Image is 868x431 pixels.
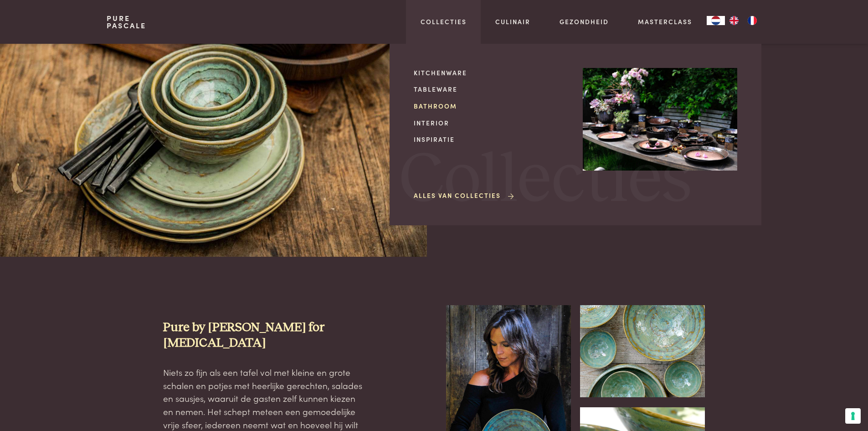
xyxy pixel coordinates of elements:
[414,101,568,111] a: Bathroom
[583,68,737,171] img: Collecties
[580,305,705,397] img: serax-pure-pascale-naessens-B1014217_sf1
[414,135,568,144] a: Inspiratie
[399,145,692,215] span: Collecties
[638,17,692,26] a: Masterclass
[707,16,725,25] div: Language
[163,321,324,350] strong: Pure by [PERSON_NAME] for [MEDICAL_DATA]
[414,191,515,200] a: Alles van Collecties
[414,68,568,78] a: Kitchenware
[107,15,146,29] a: PurePascale
[495,17,530,26] a: Culinair
[414,84,568,94] a: Tableware
[743,16,761,25] a: FR
[725,16,743,25] a: EN
[707,16,725,25] a: NL
[845,408,861,424] button: Uw voorkeuren voor toestemming voor trackingtechnologieën
[560,17,609,26] a: Gezondheid
[707,16,761,25] aside: Language selected: Nederlands
[414,118,568,128] a: Interior
[725,16,761,25] ul: Language list
[421,17,467,26] a: Collecties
